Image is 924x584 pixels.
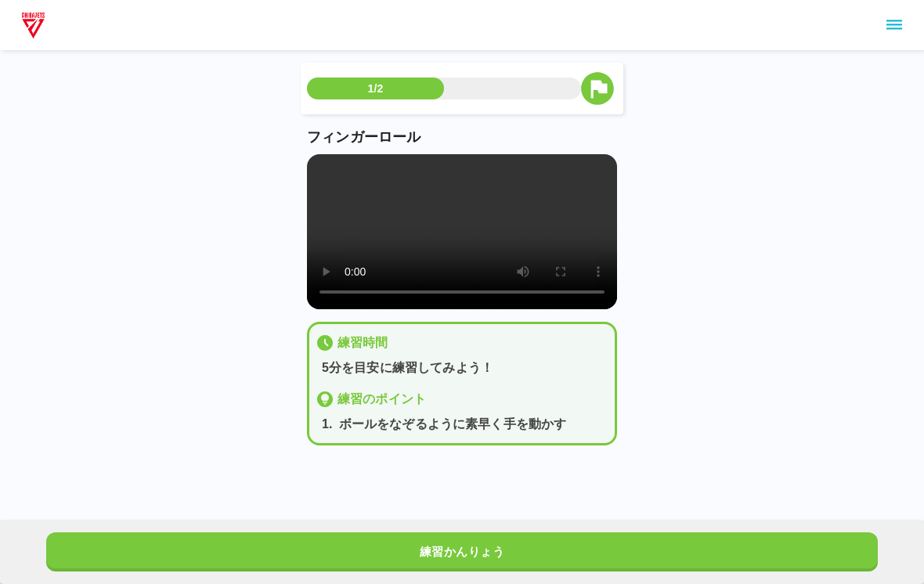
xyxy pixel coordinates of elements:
[368,81,384,96] p: 1/2
[881,12,908,38] button: sidemenu
[46,532,878,571] button: 練習かんりょう
[307,127,617,148] p: フィンガーロール
[337,390,426,409] p: 練習のポイント
[339,415,567,434] p: ボールをなぞるように素早く手を動かす
[322,415,333,434] p: 1 .
[337,333,388,352] p: 練習時間
[322,359,608,377] p: 5分を目安に練習してみよう！
[19,9,48,41] img: dummy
